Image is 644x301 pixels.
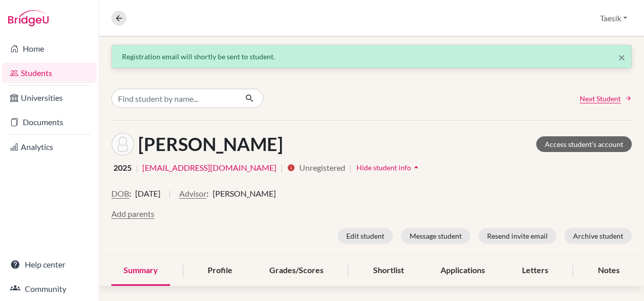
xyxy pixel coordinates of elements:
button: Resend invite email [478,228,556,244]
input: Find student by name... [111,89,237,108]
button: Add parents [111,208,154,220]
span: : [129,187,131,200]
span: | [349,162,352,174]
button: Archive student [565,228,632,244]
span: [PERSON_NAME] [213,187,276,200]
a: Universities [2,88,97,108]
span: 2025 [113,162,132,174]
div: Summary [111,256,170,286]
h1: [PERSON_NAME] [138,133,283,155]
span: Unregistered [299,162,345,174]
div: Letters [510,256,560,286]
div: Grades/Scores [257,256,336,286]
span: Next Student [580,93,621,104]
a: Documents [2,112,97,132]
div: Registration email will shortly be sent to student. [122,51,621,62]
a: [EMAIL_ADDRESS][DOMAIN_NAME] [142,162,276,174]
a: Help center [2,254,97,275]
div: Notes [586,256,632,286]
a: Analytics [2,137,97,157]
button: DOB [111,187,129,200]
img: MINSOL KIM's avatar [111,133,134,156]
div: Profile [195,256,245,286]
img: Bridge-U [8,10,49,26]
button: Taesik [595,9,632,28]
div: Applications [428,256,497,286]
button: Message student [401,228,470,244]
i: info [287,164,295,172]
span: | [169,187,171,208]
button: Close [618,51,625,63]
span: Hide student info [356,163,411,172]
a: Next Student [580,93,632,104]
span: | [136,162,138,174]
span: | [280,162,283,174]
a: Access student's account [536,136,632,152]
div: Shortlist [361,256,416,286]
button: Advisor [179,187,207,200]
a: Students [2,63,97,83]
span: : [207,187,209,200]
span: × [618,50,625,64]
span: [DATE] [135,187,160,200]
a: Community [2,279,97,299]
button: Edit student [338,228,393,244]
a: Home [2,39,97,59]
button: Hide student infoarrow_drop_up [356,160,422,175]
i: arrow_drop_up [411,162,421,172]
